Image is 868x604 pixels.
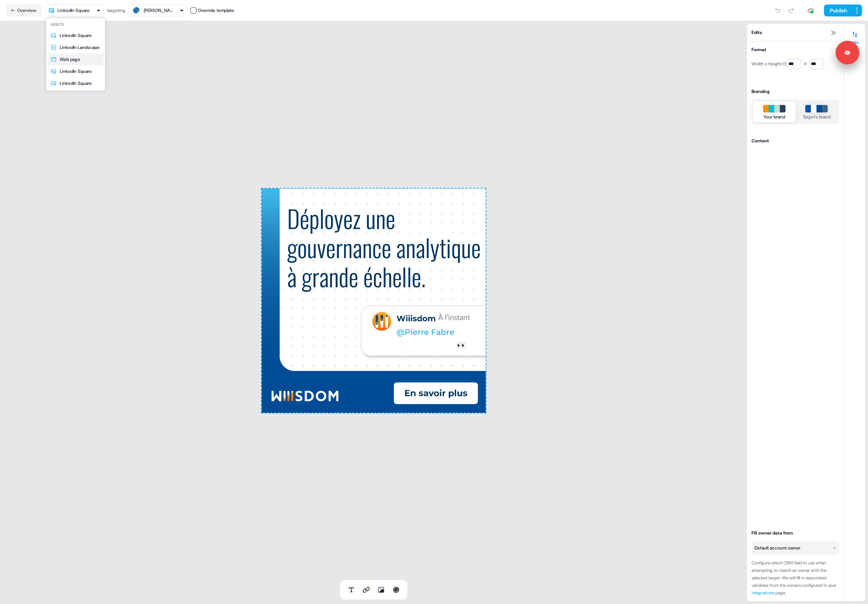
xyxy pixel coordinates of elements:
[60,56,80,63] div: Web page
[48,20,104,30] div: Assets
[60,68,92,75] div: LinkedIn Square
[60,44,100,51] div: LinkedIn Landscape
[60,32,92,39] div: LinkedIn Square
[60,80,92,87] div: LinkedIn Square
